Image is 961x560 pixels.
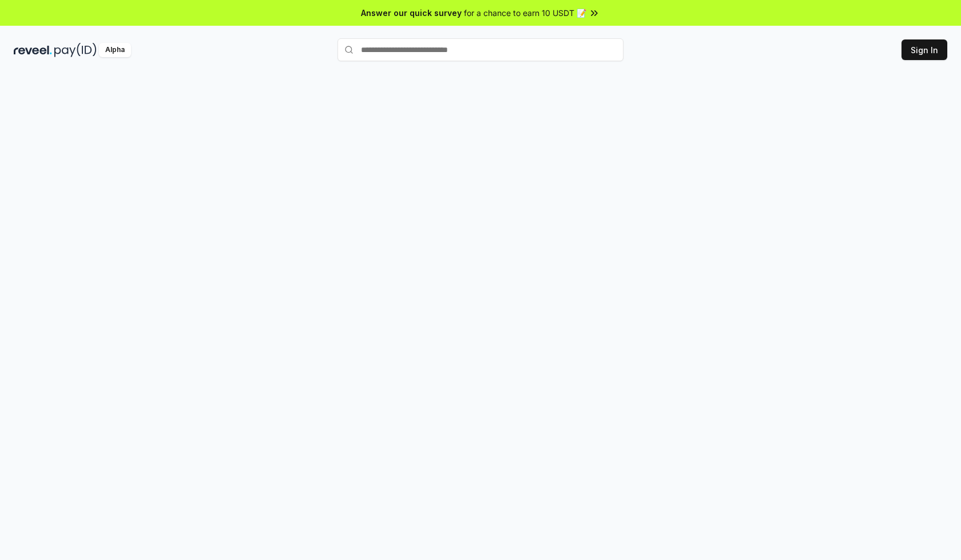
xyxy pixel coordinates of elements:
[464,7,586,19] span: for a chance to earn 10 USDT 📝
[54,43,97,57] img: pay_id
[99,43,131,57] div: Alpha
[361,7,462,19] span: Answer our quick survey
[14,43,52,57] img: reveel_dark
[902,39,947,60] button: Sign In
